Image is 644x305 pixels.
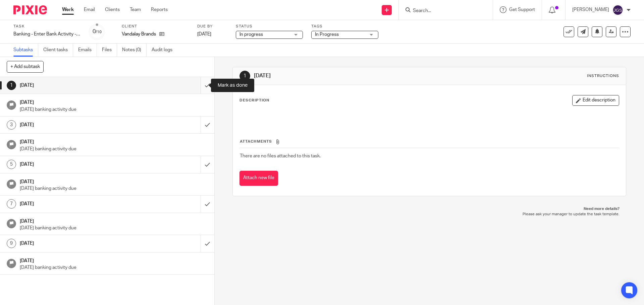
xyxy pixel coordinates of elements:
[509,7,535,12] span: Get Support
[239,171,278,186] button: Attach new file
[152,44,177,57] a: Audit logs
[122,44,147,57] a: Notes (0)
[240,140,272,143] span: Attachments
[20,80,136,90] h1: [DATE]
[78,44,97,57] a: Emails
[20,225,208,231] p: [DATE] banking activity due
[20,137,208,145] h1: [DATE]
[7,160,16,169] div: 5
[20,199,136,209] h1: [DATE]
[311,24,378,29] label: Tags
[7,81,16,90] div: 1
[62,6,74,13] a: Work
[7,239,16,248] div: 9
[96,30,102,34] small: /10
[122,24,189,29] label: Client
[197,24,227,29] label: Due by
[572,95,619,106] button: Edit description
[7,120,16,130] div: 3
[13,5,47,14] img: Pixie
[7,199,16,209] div: 7
[20,159,136,169] h1: [DATE]
[20,106,208,113] p: [DATE] banking activity due
[20,216,208,225] h1: [DATE]
[254,72,444,79] h1: [DATE]
[13,24,80,29] label: Task
[239,71,250,81] div: 1
[239,32,263,37] span: In progress
[84,6,95,13] a: Email
[102,44,117,57] a: Files
[412,8,473,14] input: Search
[20,238,136,248] h1: [DATE]
[13,31,80,37] div: Banking - Enter Bank Activity - week 34
[20,97,208,106] h1: [DATE]
[612,5,623,15] img: svg%3E
[20,120,136,130] h1: [DATE]
[151,6,168,13] a: Reports
[20,256,208,264] h1: [DATE]
[197,32,211,36] span: [DATE]
[315,32,339,37] span: In Progress
[13,44,38,57] a: Subtasks
[20,264,208,271] p: [DATE] banking activity due
[20,146,208,152] p: [DATE] banking activity due
[239,206,619,212] p: Need more details?
[20,185,208,192] p: [DATE] banking activity due
[7,61,44,72] button: + Add subtask
[236,24,303,29] label: Status
[240,154,321,158] span: There are no files attached to this task.
[43,44,73,57] a: Client tasks
[587,73,619,79] div: Instructions
[122,31,156,37] p: Vandalay Brands
[20,177,208,185] h1: [DATE]
[130,6,141,13] a: Team
[572,6,609,13] p: [PERSON_NAME]
[239,212,619,217] p: Please ask your manager to update the task template.
[105,6,120,13] a: Clients
[239,98,269,103] p: Description
[93,28,102,35] div: 0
